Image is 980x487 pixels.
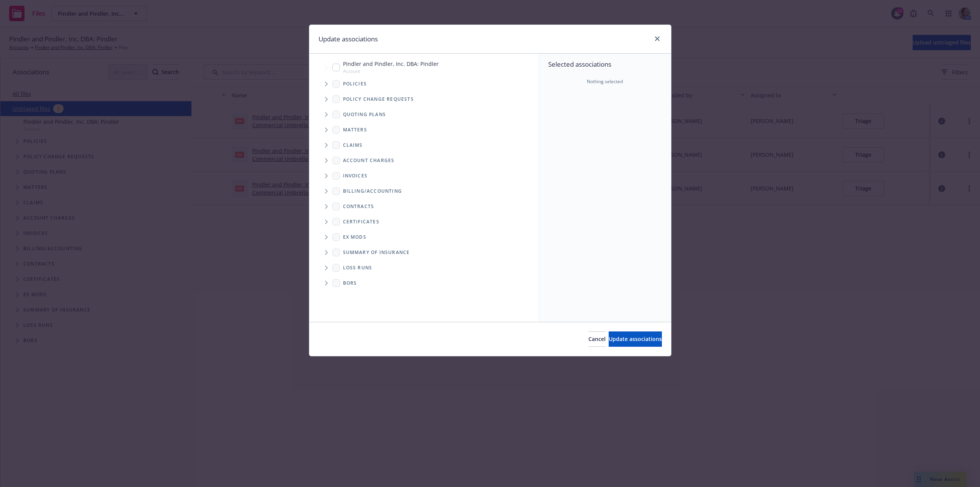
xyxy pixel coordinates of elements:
span: Billing/Accounting [343,189,402,193]
span: Account [343,68,439,74]
span: Update associations [609,335,662,343]
span: Policies [343,82,367,86]
a: close [653,34,662,43]
span: Pindler and Pindler, Inc. DBA: Pindler [343,60,439,68]
span: Summary of insurance [343,250,410,255]
span: Loss Runs [343,266,372,270]
span: BORs [343,281,357,285]
span: Contracts [343,204,374,209]
span: Claims [343,143,363,148]
span: Policy change requests [343,97,414,102]
span: Invoices [343,174,368,178]
span: Quoting plans [343,112,386,117]
div: Tree Example [309,58,539,183]
button: Cancel [588,331,606,347]
span: Account charges [343,158,395,163]
span: Cancel [588,335,606,343]
span: Matters [343,128,367,132]
span: Nothing selected [587,78,623,85]
button: Update associations [609,331,662,347]
span: Certificates [343,220,379,224]
h1: Update associations [318,34,378,44]
span: Ex Mods [343,235,366,239]
span: Selected associations [548,60,662,69]
div: Folder Tree Example [309,184,539,291]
